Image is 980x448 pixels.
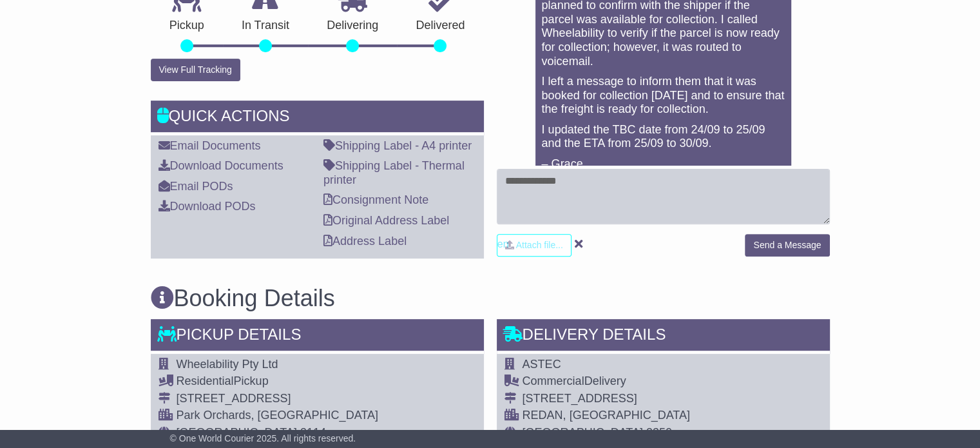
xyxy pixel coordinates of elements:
[542,123,785,151] p: I updated the TBC date from 24/09 to 25/09 and the ETA from 25/09 to 30/09.
[523,375,814,389] div: Delivery
[177,375,234,387] span: Residential
[523,409,814,423] div: REDAN, [GEOGRAPHIC_DATA]
[151,19,223,33] p: Pickup
[308,19,397,33] p: Delivering
[323,193,428,206] a: Consignment Note
[151,59,240,81] button: View Full Tracking
[523,358,561,371] span: ASTEC
[323,159,465,186] a: Shipping Label - Thermal printer
[323,139,472,152] a: Shipping Label - A4 printer
[523,375,584,387] span: Commercial
[151,319,484,354] div: Pickup Details
[323,235,407,248] a: Address Label
[646,426,672,439] span: 3350
[523,426,643,439] span: [GEOGRAPHIC_DATA]
[151,286,830,311] h3: Booking Details
[223,19,308,33] p: In Transit
[151,101,484,135] div: Quick Actions
[542,75,785,117] p: I left a message to inform them that it was booked for collection [DATE] and to ensure that the f...
[300,426,326,439] span: 3114
[159,180,233,193] a: Email PODs
[523,392,814,406] div: [STREET_ADDRESS]
[323,214,449,227] a: Original Address Label
[397,19,483,33] p: Delivered
[745,234,829,257] button: Send a Message
[177,375,378,389] div: Pickup
[159,159,283,172] a: Download Documents
[177,392,378,406] div: [STREET_ADDRESS]
[177,358,278,371] span: Wheelability Pty Ltd
[159,200,256,213] a: Download PODs
[170,433,356,443] span: © One World Courier 2025. All rights reserved.
[159,139,261,152] a: Email Documents
[542,157,785,171] p: – Grace
[497,319,830,354] div: Delivery Details
[177,426,297,439] span: [GEOGRAPHIC_DATA]
[177,409,378,423] div: Park Orchards, [GEOGRAPHIC_DATA]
